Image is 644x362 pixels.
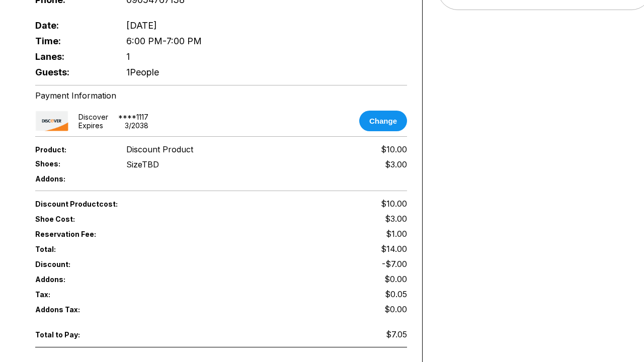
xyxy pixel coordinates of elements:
span: $0.05 [385,289,407,299]
img: card [35,111,68,131]
span: Lanes: [35,51,110,62]
span: 6:00 PM - 7:00 PM [126,36,202,46]
span: $10.00 [381,144,407,154]
span: Total to Pay: [35,330,110,339]
span: Date: [35,20,110,31]
span: Shoes: [35,159,110,168]
span: Discount: [35,260,221,268]
div: Payment Information [35,90,407,101]
div: $3.00 [385,159,407,169]
span: 1 [126,51,130,62]
span: Reservation Fee: [35,230,221,238]
span: Total: [35,245,221,253]
span: Time: [35,36,110,46]
span: $1.00 [386,229,407,239]
span: $10.00 [381,199,407,209]
div: 3 / 2038 [125,121,148,130]
button: Change [359,111,407,131]
span: $3.00 [385,214,407,224]
span: [DATE] [126,20,157,31]
span: $14.00 [381,244,407,254]
span: $7.05 [386,329,407,339]
div: discover [78,113,108,121]
span: Addons: [35,275,110,284]
span: Addons: [35,174,110,183]
span: -$7.00 [382,259,407,269]
span: Tax: [35,290,110,299]
span: $0.00 [384,304,407,314]
span: Product: [35,145,110,154]
span: Shoe Cost: [35,215,110,223]
span: Guests: [35,67,110,77]
div: Expires [78,121,103,130]
span: 1 People [126,67,159,77]
span: $0.00 [384,274,407,284]
span: Discount Product [126,144,193,154]
span: Discount Product cost: [35,200,221,208]
div: Size TBD [126,159,159,169]
span: Addons Tax: [35,305,110,314]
